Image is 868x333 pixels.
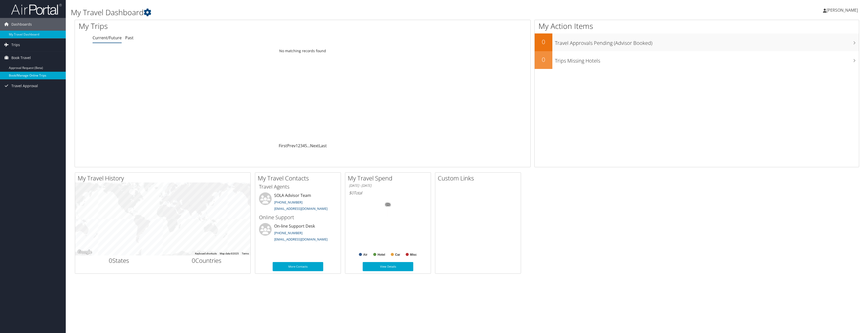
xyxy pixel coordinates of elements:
a: Prev [287,143,296,149]
h2: My Travel History [78,174,250,182]
a: Current/Future [93,35,122,41]
h2: 0 [535,38,552,46]
img: Google [76,249,93,255]
a: 4 [302,143,305,149]
span: Map data ©2025 [220,252,239,255]
a: Open this area in Google Maps (opens a new window) [76,249,93,255]
text: Air [363,253,367,256]
a: 0Trips Missing Hotels [535,51,859,69]
h2: Custom Links [438,174,521,182]
span: 0 [192,256,195,265]
a: [PERSON_NAME] [823,3,863,18]
h2: Countries [167,256,247,265]
h3: Travel Approvals Pending (Advisor Booked) [555,37,859,47]
span: Dashboards [11,18,32,31]
h1: My Travel Dashboard [71,7,599,18]
a: 1 [296,143,298,149]
h2: 0 [535,55,552,64]
a: 0Travel Approvals Pending (Advisor Booked) [535,33,859,51]
a: Last [319,143,327,149]
a: [PHONE_NUMBER] [274,200,302,205]
a: Next [310,143,319,149]
a: [EMAIL_ADDRESS][DOMAIN_NAME] [274,206,328,211]
button: Keyboard shortcuts [195,252,217,255]
a: First [279,143,287,149]
h1: My Action Items [535,21,859,31]
text: Misc [410,253,417,256]
a: [EMAIL_ADDRESS][DOMAIN_NAME] [274,237,328,242]
a: More Contacts [273,262,323,271]
h6: Total [349,190,427,196]
a: 3 [300,143,302,149]
h3: Online Support [259,214,337,221]
a: 2 [298,143,300,149]
h1: My Trips [79,21,337,31]
h2: My Travel Spend [348,174,431,182]
h3: Travel Agents [259,183,337,190]
h3: Trips Missing Hotels [555,55,859,64]
text: Hotel [378,253,385,256]
h2: My Travel Contacts [258,174,341,182]
span: … [307,143,310,149]
td: No matching records found [75,46,530,55]
a: 5 [305,143,307,149]
a: [PHONE_NUMBER] [274,231,302,235]
span: Book Travel [11,51,31,64]
text: Car [395,253,400,256]
h2: States [79,256,159,265]
a: View Details [363,262,413,271]
span: $0 [349,190,354,196]
span: 0 [109,256,112,265]
li: SOLA Advisor Team [256,192,339,213]
span: Travel Approval [11,80,38,92]
span: Trips [11,39,20,51]
img: airportal-logo.png [11,3,62,15]
li: On-line Support Desk [256,223,339,244]
h6: [DATE] - [DATE] [349,183,427,188]
a: Past [125,35,134,41]
tspan: 0% [386,203,390,206]
span: [PERSON_NAME] [827,7,858,13]
a: Terms (opens in new tab) [242,252,249,255]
